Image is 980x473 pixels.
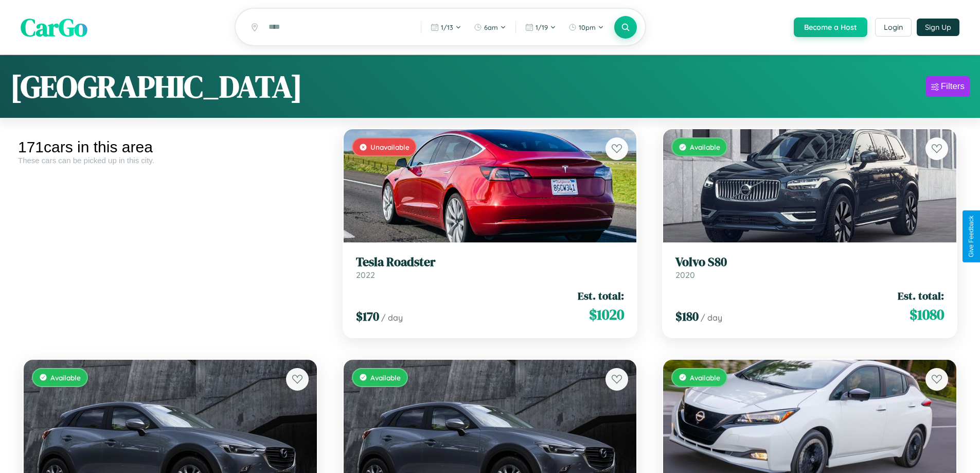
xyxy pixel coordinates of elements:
[794,17,867,37] button: Become a Host
[469,19,511,36] button: 6am
[675,308,699,325] span: $ 180
[675,255,944,270] h3: Volvo S80
[675,270,695,280] span: 2020
[50,373,81,382] span: Available
[356,255,625,280] a: Tesla Roadster2022
[21,10,87,44] span: CarGo
[520,19,561,36] button: 1/19
[898,288,944,303] span: Est. total:
[690,143,720,151] span: Available
[563,19,609,36] button: 10pm
[968,216,975,257] div: Give Feedback
[701,312,722,323] span: / day
[425,19,467,36] button: 1/13
[356,255,625,270] h3: Tesla Roadster
[370,143,409,151] span: Unavailable
[675,255,944,280] a: Volvo S802020
[356,308,379,325] span: $ 170
[578,288,624,303] span: Est. total:
[910,304,944,325] span: $ 1080
[690,373,720,382] span: Available
[875,18,912,37] button: Login
[579,23,596,31] span: 10pm
[441,23,453,31] span: 1 / 13
[484,23,498,31] span: 6am
[536,23,548,31] span: 1 / 19
[589,304,624,325] span: $ 1020
[10,65,302,108] h1: [GEOGRAPHIC_DATA]
[917,19,959,36] button: Sign Up
[356,270,375,280] span: 2022
[18,156,323,165] div: These cars can be picked up in this city.
[941,81,965,92] div: Filters
[370,373,401,382] span: Available
[926,76,970,97] button: Filters
[381,312,403,323] span: / day
[18,138,323,156] div: 171 cars in this area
